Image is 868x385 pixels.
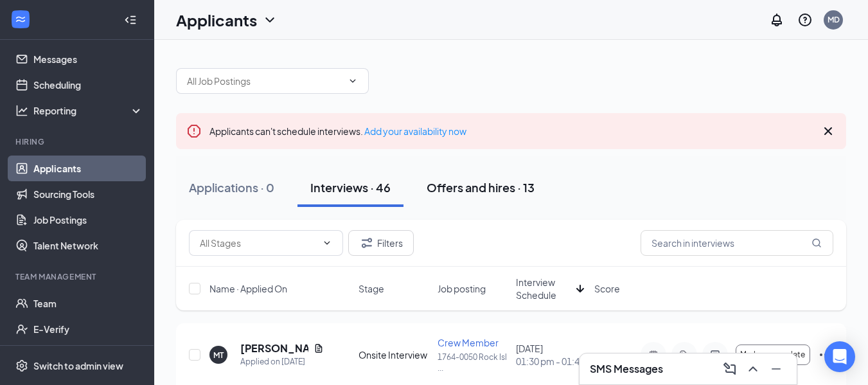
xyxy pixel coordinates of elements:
div: MD [828,14,840,25]
a: Documents [33,342,143,368]
svg: ArrowDown [572,281,588,296]
svg: Filter [359,235,375,251]
svg: QuestionInfo [797,12,813,28]
p: 1764-0050 Rock Isl ... [438,352,508,373]
div: Onsite Interview [359,348,429,361]
a: Sourcing Tools [33,181,143,207]
svg: Ellipses [818,347,833,363]
div: Applications · 0 [189,179,274,195]
a: Applicants [33,156,143,181]
svg: ChevronDown [262,12,278,28]
div: Team Management [15,271,141,282]
button: ComposeMessage [720,359,740,379]
span: Stage [359,282,384,295]
a: Job Postings [33,207,143,233]
svg: ActiveChat [707,350,723,360]
svg: Analysis [15,104,28,117]
span: Mark as complete [740,350,805,359]
svg: Document [314,343,324,354]
a: Add your availability now [364,125,466,137]
svg: ChevronDown [322,238,332,248]
button: ChevronUp [743,359,763,379]
svg: MagnifyingGlass [811,238,822,248]
svg: Note [646,350,661,360]
svg: WorkstreamLogo [14,13,27,26]
svg: Minimize [768,361,784,377]
svg: Notifications [769,12,784,28]
svg: Cross [820,123,836,139]
span: Applicants can't schedule interviews. [209,125,466,137]
div: Open Intercom Messenger [824,341,855,372]
div: Offers and hires · 13 [427,179,535,195]
div: Reporting [33,104,144,117]
a: E-Verify [33,316,143,342]
span: Interview Schedule [516,276,571,301]
h3: SMS Messages [590,362,663,376]
svg: ChevronUp [745,361,761,377]
a: Scheduling [33,72,143,98]
div: Applied on [DATE] [240,355,324,368]
input: Search in interviews [641,230,833,256]
button: Filter Filters [348,230,414,256]
svg: Settings [15,359,28,372]
svg: Tag [677,350,692,360]
div: [DATE] [516,342,587,368]
a: Team [33,291,143,316]
span: Score [594,282,620,295]
a: Talent Network [33,233,143,258]
span: Job posting [438,282,486,295]
div: Switch to admin view [33,359,123,372]
div: Interviews · 46 [310,179,391,195]
span: Crew Member [438,337,499,348]
a: Messages [33,46,143,72]
h1: Applicants [176,9,257,31]
svg: Collapse [124,13,137,26]
span: 01:30 pm - 01:45 pm [516,355,587,368]
div: Hiring [15,136,141,147]
button: Minimize [766,359,786,379]
input: All Job Postings [187,74,342,88]
svg: ComposeMessage [722,361,738,377]
svg: ChevronDown [348,76,358,86]
div: MT [213,350,224,361]
span: Name · Applied On [209,282,287,295]
h5: [PERSON_NAME] [240,341,308,355]
svg: Error [186,123,202,139]
button: Mark as complete [736,345,810,365]
input: All Stages [200,236,317,250]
